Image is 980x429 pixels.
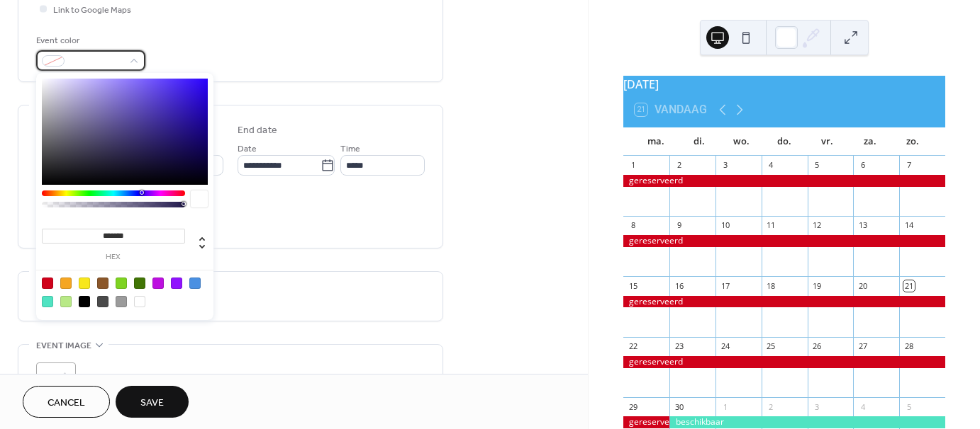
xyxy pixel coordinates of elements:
div: #B8E986 [60,296,72,307]
span: Cancel [48,396,85,411]
div: 18 [766,280,776,291]
div: #4A90E2 [189,278,201,289]
div: 9 [674,220,684,231]
div: 1 [628,160,638,171]
div: Event color [36,33,143,48]
div: 4 [857,401,868,412]
div: 2 [674,160,684,171]
div: #50E3C2 [42,296,53,307]
div: 20 [857,280,868,291]
div: [DATE] [623,76,945,93]
div: 27 [857,341,868,352]
div: 22 [628,341,638,352]
div: 14 [903,220,914,231]
div: #9B9B9B [116,296,127,307]
div: #8B572A [97,278,108,289]
div: End date [238,123,277,138]
label: hex [42,253,185,261]
div: 19 [812,280,823,291]
div: 29 [628,401,638,412]
div: 23 [674,341,684,352]
div: gereserveerd [623,296,945,308]
div: gereserveerd [623,235,945,247]
div: 28 [903,341,914,352]
div: 1 [720,401,730,412]
div: 5 [903,401,914,412]
div: 17 [720,280,730,291]
span: Link to Google Maps [53,3,131,18]
div: za. [848,127,891,156]
div: #9013FE [171,278,182,289]
div: 6 [857,160,868,171]
div: 3 [812,401,823,412]
span: Time [340,142,360,156]
div: 7 [903,160,914,171]
div: 10 [720,220,730,231]
div: #F5A623 [60,278,72,289]
div: 25 [766,341,776,352]
div: vr. [806,127,848,156]
div: #000000 [79,296,90,307]
div: 30 [674,401,684,412]
button: Save [116,386,189,418]
div: #F8E71C [79,278,90,289]
div: 11 [766,220,776,231]
div: 2 [766,401,776,412]
div: #BD10E0 [152,278,164,289]
div: 26 [812,341,823,352]
div: 15 [628,280,638,291]
div: ma. [635,127,677,156]
div: 24 [720,341,730,352]
div: #4A4A4A [97,296,108,307]
button: Cancel [23,386,110,418]
div: 4 [766,160,776,171]
span: Event image [36,338,91,353]
div: 16 [674,280,684,291]
div: ; [36,362,76,402]
div: 5 [812,160,823,171]
div: #D0021B [42,278,53,289]
div: #FFFFFF [134,296,145,307]
div: gereserveerd [623,175,945,187]
div: 13 [857,220,868,231]
div: wo. [720,127,763,156]
div: di. [677,127,720,156]
div: gereserveerd [623,416,669,428]
span: Date [238,142,257,156]
div: #417505 [134,278,145,289]
div: 12 [812,220,823,231]
span: Save [140,396,164,411]
div: #7ED321 [116,278,127,289]
div: 8 [628,220,638,231]
div: gereserveerd [623,356,945,368]
div: 21 [903,280,914,291]
div: do. [763,127,806,156]
div: 3 [720,160,730,171]
div: zo. [891,127,934,156]
div: beschikbaar [669,416,945,428]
